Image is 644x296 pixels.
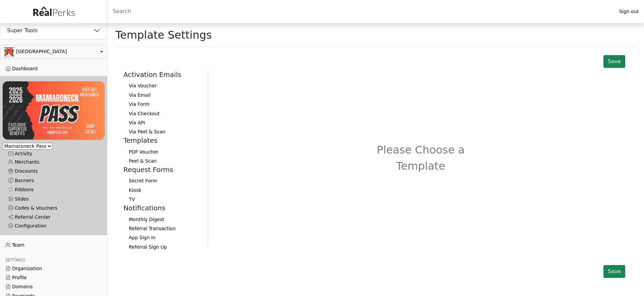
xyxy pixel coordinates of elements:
h1: Template Settings [115,29,212,41]
button: TV [123,195,202,204]
div: Activity [8,151,99,157]
img: 0SBPtshqTvrgEtdEgrWk70gKnUHZpYRm94MZ5hDb.png [4,47,14,56]
h5: Request Forms [123,166,202,174]
button: Via Checkout [123,109,202,118]
button: Save [603,55,625,68]
img: UvwXJMpi3zTF1NL6z0MrguGCGojMqrs78ysOqfof.png [3,81,105,139]
h5: Templates [123,136,202,144]
button: Via Form [123,100,202,109]
h5: Notifications [123,204,202,212]
a: Slides [3,194,105,203]
h5: Activation Emails [123,71,202,79]
a: Banners [3,176,105,185]
button: Referral Transaction [123,224,202,233]
a: Referral Center [3,213,105,222]
img: real_perks_logo-01.svg [30,4,78,19]
button: Peel & Scan [123,157,202,166]
button: Kiosk [123,186,202,195]
a: Discounts [3,167,105,176]
span: Settings [5,258,25,262]
input: Search [107,3,614,19]
button: Secret Form [123,176,202,185]
a: Codes & Vouchers [3,204,105,213]
button: Super Tools [0,22,107,39]
button: Via Email [123,91,202,100]
button: Referral Sign Up [123,242,202,251]
a: Merchants [3,158,105,167]
button: PDF Voucher [123,147,202,156]
a: Ribbons [3,185,105,194]
button: App Sign In [123,233,202,242]
button: Monthly Digest [123,215,202,224]
button: Via API [123,118,202,127]
a: Sign out [614,7,644,16]
button: Save [603,265,625,278]
button: Via Voucher [123,81,202,90]
div: Please Choose a Template [214,71,628,245]
button: Via Peel & Scan [123,127,202,136]
div: Configuration [8,223,99,229]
